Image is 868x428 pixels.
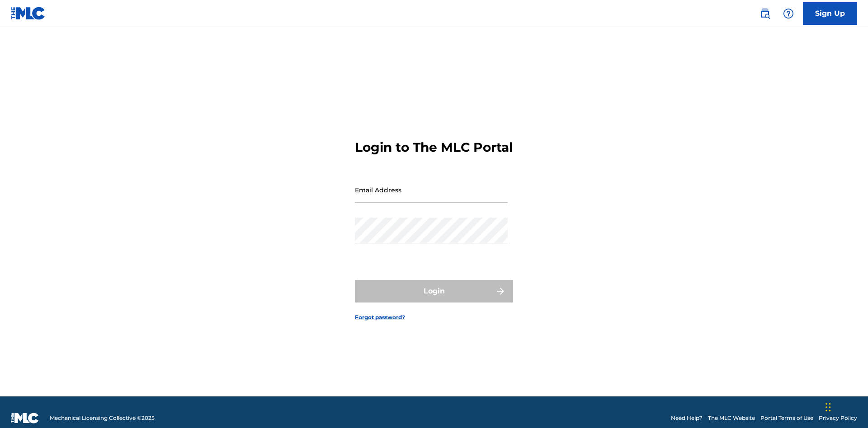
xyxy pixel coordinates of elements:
a: The MLC Website [708,414,755,422]
div: Drag [826,394,831,421]
img: search [759,8,770,19]
img: help [783,8,794,19]
a: Privacy Policy [819,414,857,422]
div: Help [779,5,797,23]
a: Portal Terms of Use [760,414,813,422]
img: MLC Logo [11,7,46,20]
h3: Login to The MLC Portal [355,140,513,155]
span: Mechanical Licensing Collective © 2025 [50,414,155,422]
a: Forgot password? [355,313,405,321]
iframe: Chat Widget [823,385,868,428]
a: Sign Up [803,2,857,25]
a: Need Help? [671,414,703,422]
img: logo [11,413,39,423]
a: Public Search [756,5,774,23]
